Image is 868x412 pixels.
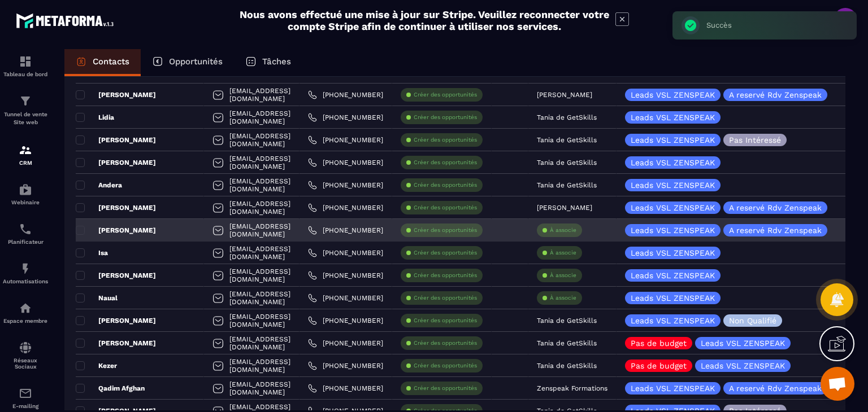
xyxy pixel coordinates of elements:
p: À associe [550,249,576,257]
p: Pas Intéressé [729,136,781,144]
a: Tâches [234,49,302,76]
p: Planificateur [3,239,48,245]
img: formation [19,55,32,68]
p: [PERSON_NAME] [76,316,156,325]
a: automationsautomationsWebinaire [3,174,48,214]
p: Leads VSL ZENSPEAK [631,204,715,212]
a: [PHONE_NUMBER] [308,248,383,257]
p: Isa [76,248,108,257]
p: A reservé Rdv Zenspeak [729,91,822,99]
a: social-networksocial-networkRéseaux Sociaux [3,332,48,378]
p: [PERSON_NAME] [76,135,156,144]
p: Webinaire [3,199,48,205]
p: Lidia [76,113,114,122]
a: formationformationTunnel de vente Site web [3,86,48,135]
p: Créer des opportunités [414,362,477,370]
p: Créer des opportunités [414,317,477,325]
a: [PHONE_NUMBER] [308,361,383,370]
img: scheduler [19,222,32,236]
p: Kezer [76,361,117,370]
a: automationsautomationsAutomatisations [3,253,48,293]
p: Leads VSL ZENSPEAK [631,317,715,325]
a: Opportunités [141,49,234,76]
p: Créer des opportunités [414,384,477,392]
p: [PERSON_NAME] [537,91,592,99]
img: automations [19,183,32,196]
img: automations [19,301,32,315]
img: formation [19,143,32,157]
p: Leads VSL ZENSPEAK [631,136,715,144]
div: Ouvrir le chat [821,367,854,401]
p: Tania de GetSkills [537,159,597,166]
a: [PHONE_NUMBER] [308,293,383,303]
p: Leads VSL ZENSPEAK [631,91,715,99]
p: À associe [550,226,576,234]
img: logo [16,10,118,31]
img: email [19,387,32,400]
p: Leads VSL ZENSPEAK [631,181,715,189]
p: À associe [550,294,576,302]
p: Tania de GetSkills [537,362,597,370]
p: Leads VSL ZENSPEAK [631,226,715,234]
img: automations [19,262,32,275]
a: Contacts [64,49,141,76]
a: [PHONE_NUMBER] [308,158,383,167]
a: [PHONE_NUMBER] [308,226,383,235]
p: Espace membre [3,318,48,324]
a: [PHONE_NUMBER] [308,316,383,325]
a: [PHONE_NUMBER] [308,113,383,122]
p: Automatisations [3,278,48,284]
a: [PHONE_NUMBER] [308,384,383,393]
p: Leads VSL ZENSPEAK [631,113,715,121]
p: [PERSON_NAME] [76,203,156,212]
p: Non Qualifié [729,317,776,325]
img: social-network [19,341,32,354]
p: [PERSON_NAME] [537,204,592,212]
p: Créer des opportunités [414,339,477,347]
p: Leads VSL ZENSPEAK [631,159,715,166]
p: Tableau de bord [3,71,48,77]
p: Andera [76,181,122,190]
p: Tunnel de vente Site web [3,111,48,126]
p: Créer des opportunités [414,181,477,189]
img: formation [19,94,32,108]
p: [PERSON_NAME] [76,271,156,280]
p: Zenspeak Formations [537,384,607,392]
a: [PHONE_NUMBER] [308,90,383,99]
p: Opportunités [169,56,223,67]
p: A reservé Rdv Zenspeak [729,204,822,212]
p: [PERSON_NAME] [76,339,156,348]
p: Créer des opportunités [414,226,477,234]
p: [PERSON_NAME] [76,158,156,167]
p: Créer des opportunités [414,91,477,99]
p: Créer des opportunités [414,294,477,302]
p: Tania de GetSkills [537,113,597,121]
p: [PERSON_NAME] [76,90,156,99]
p: Réseaux Sociaux [3,357,48,370]
p: E-mailing [3,403,48,409]
p: Leads VSL ZENSPEAK [631,294,715,302]
a: [PHONE_NUMBER] [308,271,383,280]
a: formationformationTableau de bord [3,46,48,86]
p: Naual [76,293,118,303]
h2: Nous avons effectué une mise à jour sur Stripe. Veuillez reconnecter votre compte Stripe afin de ... [239,8,610,32]
p: Créer des opportunités [414,113,477,121]
p: [PERSON_NAME] [76,226,156,235]
p: Tania de GetSkills [537,136,597,144]
p: Créer des opportunités [414,249,477,257]
p: Contacts [93,56,129,67]
p: Créer des opportunités [414,271,477,279]
p: Tania de GetSkills [537,317,597,325]
a: [PHONE_NUMBER] [308,339,383,348]
p: Créer des opportunités [414,136,477,144]
a: formationformationCRM [3,135,48,174]
p: CRM [3,160,48,166]
p: A reservé Rdv Zenspeak [729,226,822,234]
p: Leads VSL ZENSPEAK [631,384,715,392]
p: Leads VSL ZENSPEAK [631,249,715,257]
p: Tâches [262,56,291,67]
p: Créer des opportunités [414,159,477,166]
p: À associe [550,271,576,279]
a: [PHONE_NUMBER] [308,181,383,190]
p: Tania de GetSkills [537,339,597,347]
